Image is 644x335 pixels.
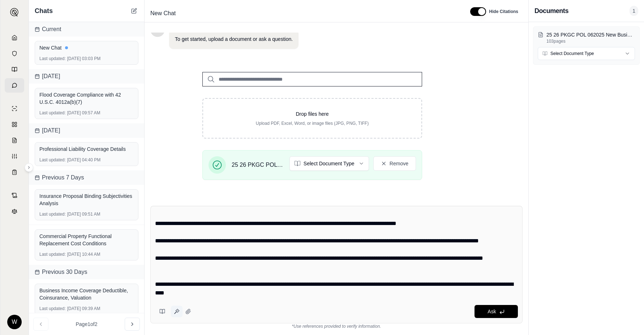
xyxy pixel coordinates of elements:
[5,165,24,179] a: Coverage Table
[147,8,179,19] span: New Chat
[25,163,33,172] button: Expand sidebar
[29,265,144,279] div: Previous 30 Days
[39,233,134,247] div: Commercial Property Functional Replacement Cost Conditions
[7,315,22,329] div: W
[534,6,568,16] h3: Documents
[5,62,24,77] a: Prompt Library
[35,6,53,16] span: Chats
[39,56,66,62] span: Last updated:
[5,188,24,203] a: Contract Analysis
[475,305,518,318] button: Ask
[630,6,638,16] span: 1
[373,156,416,171] button: Remove
[5,204,24,219] a: Legal Search Engine
[175,35,293,43] p: To get started, upload a document or ask a question.
[147,8,461,19] div: Edit Title
[39,306,134,311] div: [DATE] 09:39 AM
[39,211,134,217] div: [DATE] 09:51 AM
[39,251,134,257] div: [DATE] 10:44 AM
[215,120,410,126] p: Upload PDF, Excel, Word, or image files (JPG, PNG, TIFF)
[5,117,24,132] a: Policy Comparisons
[5,101,24,116] a: Single Policy
[5,149,24,164] a: Custom Report
[215,110,410,118] p: Drop files here
[546,31,635,38] p: 25 26 PKGC POL 062025 New Business Policy Selective S 2673888.pdf
[39,110,66,116] span: Last updated:
[232,161,284,169] span: 25 26 PKGC POL 062025 New Business Policy Selective S 2673888.pdf
[39,56,134,62] div: [DATE] 03:03 PM
[76,321,98,328] span: Page 1 of 2
[5,133,24,148] a: Claim Coverage
[5,30,24,45] a: Home
[39,44,134,51] div: New Chat
[39,211,66,217] span: Last updated:
[5,46,24,61] a: Documents Vault
[39,306,66,311] span: Last updated:
[10,8,19,17] img: Expand sidebar
[5,78,24,93] a: Chat
[39,192,134,207] div: Insurance Proposal Binding Subjectivities Analysis
[39,287,134,301] div: Business Income Coverage Deductible, Coinsurance, Valuation
[29,123,144,138] div: [DATE]
[39,251,66,257] span: Last updated:
[39,157,66,163] span: Last updated:
[546,38,635,44] p: 103 pages
[150,323,523,329] div: *Use references provided to verify information.
[130,7,138,15] button: New Chat
[29,69,144,84] div: [DATE]
[39,145,134,153] div: Professional Liability Coverage Details
[489,9,518,14] span: Hide Citations
[39,91,134,106] div: Flood Coverage Compliance with 42 U.S.C. 4012a(b)(7)
[29,22,144,37] div: Current
[538,31,635,44] button: 25 26 PKGC POL 062025 New Business Policy Selective S 2673888.pdf103pages
[488,309,496,314] span: Ask
[39,110,134,116] div: [DATE] 09:57 AM
[7,5,22,20] button: Expand sidebar
[29,170,144,185] div: Previous 7 Days
[39,157,134,163] div: [DATE] 04:40 PM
